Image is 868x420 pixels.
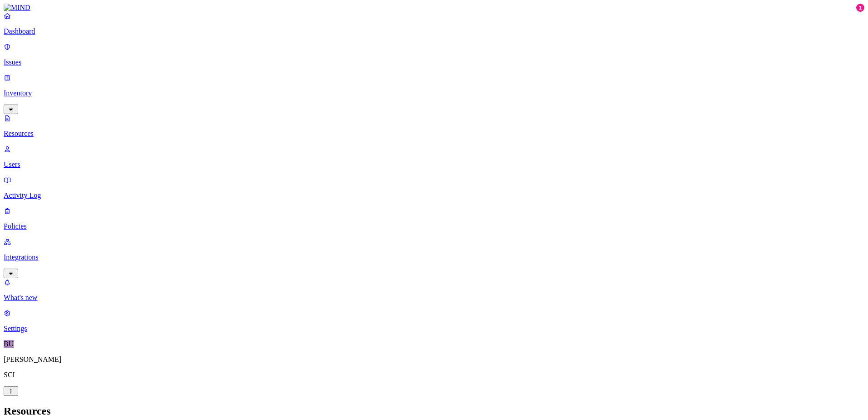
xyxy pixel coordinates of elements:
[4,309,864,333] a: Settings
[4,130,864,138] p: Resources
[4,145,864,169] a: Users
[4,12,864,35] a: Dashboard
[4,191,864,200] p: Activity Log
[4,176,864,200] a: Activity Log
[4,325,864,333] p: Settings
[4,4,864,12] a: MIND
[4,222,864,230] p: Policies
[4,27,864,35] p: Dashboard
[4,355,864,364] p: [PERSON_NAME]
[4,238,864,277] a: Integrations
[856,4,864,12] div: 1
[4,43,864,66] a: Issues
[4,207,864,230] a: Policies
[4,4,30,12] img: MIND
[4,405,864,417] h2: Resources
[4,294,864,302] p: What's new
[4,253,864,261] p: Integrations
[4,114,864,138] a: Resources
[4,371,864,379] p: SCI
[4,278,864,302] a: What's new
[4,160,864,169] p: Users
[4,74,864,113] a: Inventory
[4,89,864,97] p: Inventory
[4,340,14,348] span: BU
[4,58,864,66] p: Issues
